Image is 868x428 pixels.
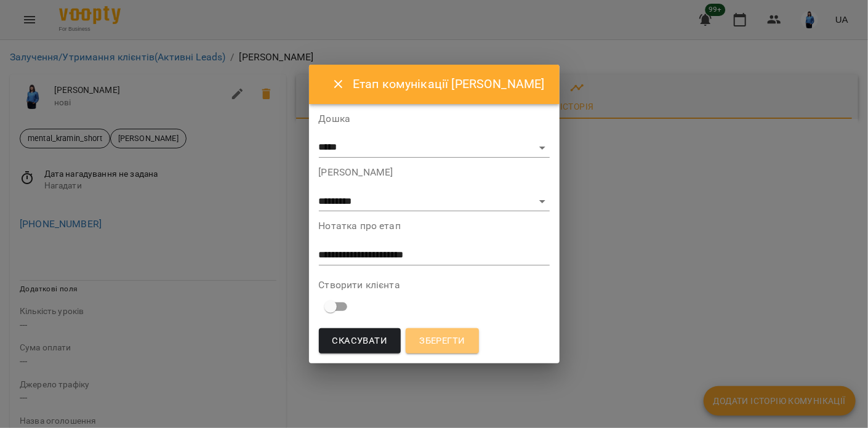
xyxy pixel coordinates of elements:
button: Скасувати [319,328,401,354]
button: Зберегти [406,328,478,354]
button: Close [324,70,353,99]
label: Створити клієнта [319,280,550,290]
span: Зберегти [419,333,465,349]
label: Нотатка про етап [319,221,550,231]
label: [PERSON_NAME] [319,168,550,177]
label: Дошка [319,114,550,124]
span: Скасувати [332,333,388,349]
h6: Етап комунікації [PERSON_NAME] [353,75,544,94]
